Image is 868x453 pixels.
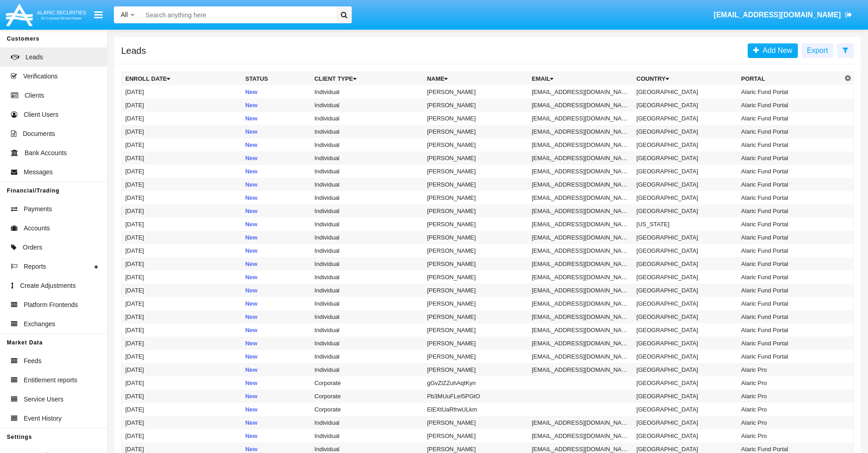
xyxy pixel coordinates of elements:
td: New [241,257,311,271]
td: [DATE] [122,350,242,363]
td: [EMAIL_ADDRESS][DOMAIN_NAME] [528,112,633,125]
td: Alaric Fund Portal [738,271,842,284]
td: [PERSON_NAME] [423,178,528,191]
td: [EMAIL_ADDRESS][DOMAIN_NAME] [528,204,633,218]
td: New [241,416,311,429]
td: New [241,376,311,390]
td: Pb3MUuFLeI5PGtO [423,390,528,403]
td: Individual [311,125,423,138]
td: Alaric Fund Portal [738,337,842,350]
th: Name [423,72,528,86]
th: Enroll Date [122,72,242,86]
td: [EMAIL_ADDRESS][DOMAIN_NAME] [528,310,633,323]
td: [US_STATE] [633,218,738,231]
td: [DATE] [122,151,242,165]
a: [EMAIL_ADDRESS][DOMAIN_NAME] [709,2,857,28]
td: [DATE] [122,363,242,376]
td: [DATE] [122,310,242,323]
span: Add New [759,47,792,54]
span: Leads [26,52,43,62]
td: [GEOGRAPHIC_DATA] [633,297,738,310]
td: New [241,85,311,99]
td: [DATE] [122,112,242,125]
td: Corporate [311,403,423,416]
span: Verifications [23,72,57,81]
td: Individual [311,204,423,218]
td: Individual [311,151,423,165]
td: [GEOGRAPHIC_DATA] [633,178,738,191]
td: Alaric Fund Portal [738,99,842,112]
td: [EMAIL_ADDRESS][DOMAIN_NAME] [528,218,633,231]
td: New [241,337,311,350]
input: Search [141,6,333,23]
td: New [241,244,311,257]
td: [DATE] [122,218,242,231]
th: Country [633,72,738,86]
span: Payments [24,204,52,214]
td: Individual [311,191,423,204]
td: [DATE] [122,284,242,297]
td: [GEOGRAPHIC_DATA] [633,416,738,429]
td: [DATE] [122,271,242,284]
span: Export [807,47,828,54]
td: New [241,112,311,125]
td: [DATE] [122,99,242,112]
td: [EMAIL_ADDRESS][DOMAIN_NAME] [528,350,633,363]
td: Individual [311,297,423,310]
span: Entitlement reports [24,375,77,385]
td: [EMAIL_ADDRESS][DOMAIN_NAME] [528,138,633,151]
td: [GEOGRAPHIC_DATA] [633,310,738,323]
td: [GEOGRAPHIC_DATA] [633,284,738,297]
td: [GEOGRAPHIC_DATA] [633,429,738,443]
td: Alaric Fund Portal [738,138,842,151]
td: New [241,99,311,112]
td: [GEOGRAPHIC_DATA] [633,165,738,178]
td: New [241,403,311,416]
td: [PERSON_NAME] [423,138,528,151]
span: Reports [24,262,46,271]
td: [PERSON_NAME] [423,85,528,99]
td: [GEOGRAPHIC_DATA] [633,390,738,403]
td: Alaric Fund Portal [738,85,842,99]
td: [DATE] [122,257,242,271]
td: Corporate [311,376,423,390]
td: [DATE] [122,191,242,204]
td: Alaric Fund Portal [738,350,842,363]
td: [PERSON_NAME] [423,231,528,244]
td: [DATE] [122,297,242,310]
td: New [241,151,311,165]
td: New [241,271,311,284]
td: [GEOGRAPHIC_DATA] [633,204,738,218]
td: Individual [311,310,423,323]
td: [PERSON_NAME] [423,125,528,138]
td: [PERSON_NAME] [423,244,528,257]
span: Create Adjustments [20,281,76,291]
span: Event History [24,414,62,423]
td: Individual [311,218,423,231]
td: [EMAIL_ADDRESS][DOMAIN_NAME] [528,363,633,376]
span: Bank Accounts [25,148,67,158]
td: [EMAIL_ADDRESS][DOMAIN_NAME] [528,284,633,297]
td: New [241,310,311,323]
td: New [241,429,311,443]
td: [PERSON_NAME] [423,204,528,218]
td: [EMAIL_ADDRESS][DOMAIN_NAME] [528,257,633,271]
td: Individual [311,271,423,284]
td: Alaric Pro [738,403,842,416]
td: Individual [311,99,423,112]
td: [DATE] [122,244,242,257]
td: Individual [311,284,423,297]
td: Alaric Pro [738,363,842,376]
td: [GEOGRAPHIC_DATA] [633,191,738,204]
td: [EMAIL_ADDRESS][DOMAIN_NAME] [528,165,633,178]
td: [PERSON_NAME] [423,99,528,112]
td: [GEOGRAPHIC_DATA] [633,323,738,337]
td: Individual [311,337,423,350]
td: New [241,363,311,376]
td: New [241,350,311,363]
td: Alaric Fund Portal [738,244,842,257]
span: Clients [25,91,44,100]
td: [EMAIL_ADDRESS][DOMAIN_NAME] [528,244,633,257]
td: [GEOGRAPHIC_DATA] [633,85,738,99]
td: New [241,323,311,337]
